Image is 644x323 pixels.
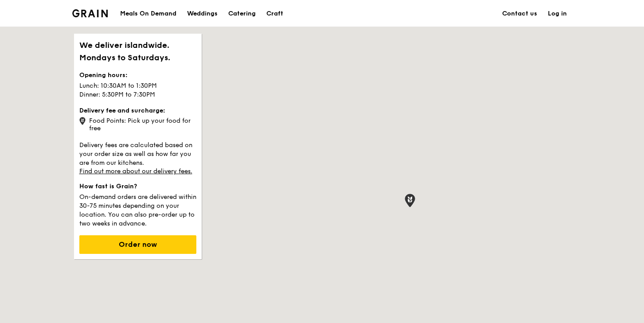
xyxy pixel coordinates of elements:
[79,235,196,254] button: Order now
[266,0,283,27] div: Craft
[79,183,137,190] strong: How fast is Grain?
[497,0,543,27] a: Contact us
[182,0,223,27] a: Weddings
[79,117,86,125] img: icon-grain-marker.0ca718ca.png
[120,0,176,27] div: Meals On Demand
[79,39,196,64] h1: We deliver islandwide. Mondays to Saturdays.
[79,241,196,249] a: Order now
[72,9,108,17] img: Grain
[79,115,196,132] div: Food Points: Pick up your food for free
[79,139,196,167] p: Delivery fees are calculated based on your order size as well as how far you are from our kitchens.
[187,0,218,27] div: Weddings
[79,80,196,99] p: Lunch: 10:30AM to 1:30PM Dinner: 5:30PM to 7:30PM
[543,0,572,27] a: Log in
[223,0,261,27] a: Catering
[79,167,192,175] a: Find out more about our delivery fees.
[79,71,128,79] strong: Opening hours:
[79,191,196,228] p: On-demand orders are delivered within 30-75 minutes depending on your location. You can also pre-...
[79,107,165,114] strong: Delivery fee and surcharge:
[261,0,289,27] a: Craft
[228,0,256,27] div: Catering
